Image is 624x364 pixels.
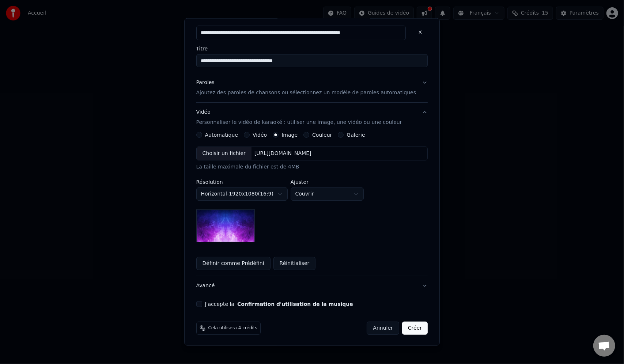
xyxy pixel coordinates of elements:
[196,257,271,270] button: Définir comme Prédéfini
[347,132,365,137] label: Galerie
[196,276,428,295] button: Avancé
[196,163,428,171] div: La taille maximale du fichier est de 4MB
[197,147,252,160] div: Choisir un fichier
[196,46,428,51] label: Titre
[205,132,238,137] label: Automatique
[253,132,267,137] label: Vidéo
[196,89,416,96] p: Ajoutez des paroles de chansons ou sélectionnez un modèle de paroles automatiques
[291,179,364,185] label: Ajuster
[196,73,428,102] button: ParolesAjoutez des paroles de chansons ou sélectionnez un modèle de paroles automatiques
[252,150,314,157] div: [URL][DOMAIN_NAME]
[196,103,428,132] button: VidéoPersonnaliser le vidéo de karaoké : utiliser une image, une vidéo ou une couleur
[196,132,428,276] div: VidéoPersonnaliser le vidéo de karaoké : utiliser une image, une vidéo ou une couleur
[205,302,353,307] label: J'accepte la
[273,257,316,270] button: Réinitialiser
[208,325,257,331] span: Cela utilisera 4 crédits
[312,132,332,137] label: Couleur
[196,119,402,126] p: Personnaliser le vidéo de karaoké : utiliser une image, une vidéo ou une couleur
[196,179,288,185] label: Résolution
[237,302,353,307] button: J'accepte la
[196,109,402,126] div: Vidéo
[196,79,215,86] div: Paroles
[402,322,428,335] button: Créer
[281,132,298,137] label: Image
[367,322,399,335] button: Annuler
